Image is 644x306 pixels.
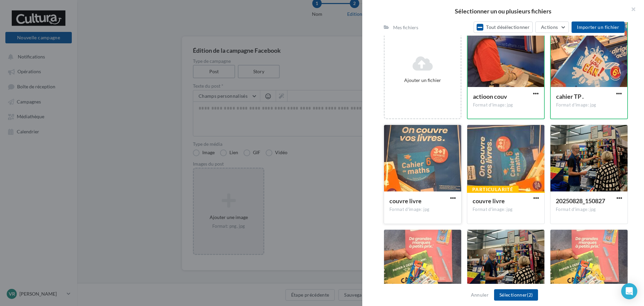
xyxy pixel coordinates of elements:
[494,289,538,301] button: Sélectionner(2)
[535,21,569,33] button: Actions
[389,207,456,213] div: Format d'image: jpg
[572,21,625,33] button: Importer un fichier
[541,24,558,30] span: Actions
[473,197,505,205] span: couvre livre
[473,207,539,213] div: Format d'image: jpg
[527,292,533,298] span: (2)
[577,24,619,30] span: Importer un fichier
[467,186,519,193] div: Particularité
[621,283,637,299] div: Open Intercom Messenger
[556,93,584,100] span: cahier TP .
[393,24,418,31] div: Mes fichiers
[473,93,507,100] span: actioon couv
[474,21,533,33] button: Tout désélectionner
[389,197,422,205] span: couvre livre
[473,102,539,108] div: Format d'image: jpg
[556,102,622,108] div: Format d'image: jpg
[468,291,491,299] button: Annuler
[556,207,622,213] div: Format d'image: jpg
[556,197,605,205] span: 20250828_150827
[373,8,633,14] h2: Sélectionner un ou plusieurs fichiers
[387,77,458,84] div: Ajouter un fichier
